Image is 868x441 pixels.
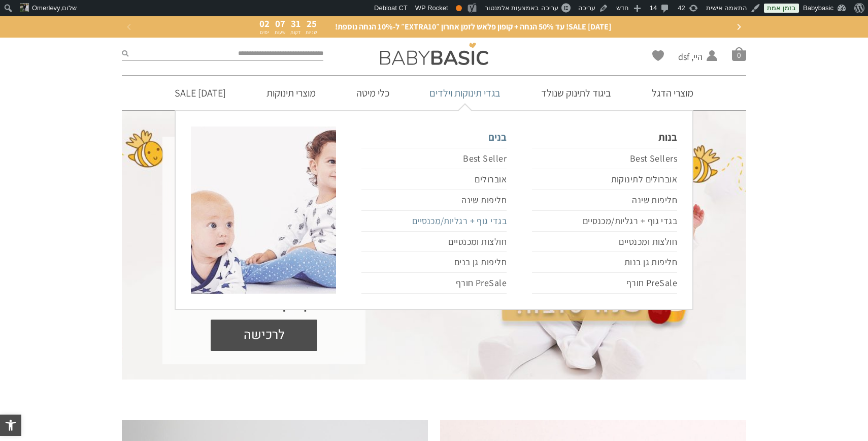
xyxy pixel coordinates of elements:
span: 07 [275,17,285,29]
span: 02 [259,17,270,29]
a: חליפות גן בנים [361,252,507,273]
span: לרכישה [218,320,310,351]
button: Next [731,19,746,35]
div: תקין [456,5,462,11]
a: בנים [361,127,507,148]
span: 31 [291,17,301,29]
a: סל קניות0 [732,47,746,61]
a: Best Sellers [532,148,677,169]
p: שעות [275,30,285,35]
a: בגדי גוף + רגליות/מכנסיים [532,211,677,232]
a: מוצרי הדגל [637,76,709,110]
a: חליפות גן בנות [532,252,677,273]
span: [DATE] SALE! עד 50% הנחה + קופון פלאש לזמן אחרון ״EXTRA10״ ל-10% הנחה נוספת! [335,21,611,33]
a: אוברולים [361,169,507,190]
a: בנות [532,127,677,148]
span: 25 [307,17,317,29]
span: החשבון שלי [678,64,703,76]
span: Wishlist [652,50,664,65]
span: סל קניות [732,47,746,61]
a: חולצות ומכנסיים [361,232,507,253]
a: בגדי גוף + רגליות/מכנסיים [361,211,507,232]
a: PreSale חורף [532,273,677,294]
p: ימים [259,30,270,35]
a: בגדי תינוקות וילדים [414,76,516,110]
a: Wishlist [652,50,664,61]
span: עריכה באמצעות אלמנטור [485,4,558,12]
a: [DATE] SALE! עד 50% הנחה + קופון פלאש לזמן אחרון ״EXTRA10״ ל-10% הנחה נוספת!02ימים07שעות31דקות25ש... [132,19,736,35]
a: ביגוד לתינוק שנולד [526,76,626,110]
a: חליפות שינה [361,190,507,211]
a: חליפות שינה [532,190,677,211]
p: שניות [306,30,317,35]
a: חולצות ומכנסיים [532,232,677,253]
p: דקות [290,30,301,35]
img: Baby Basic בגדי תינוקות וילדים אונליין [380,43,488,65]
a: Best Seller [361,148,507,169]
a: לרכישה [211,320,317,351]
a: כלי מיטה [341,76,405,110]
span: Omerlevy [32,4,60,12]
a: [DATE] SALE [159,76,241,110]
a: בזמן אמת [764,4,799,13]
a: PreSale חורף [361,273,507,294]
a: אוברולים לתינוקות [532,169,677,190]
a: מוצרי תינוקות [251,76,331,110]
